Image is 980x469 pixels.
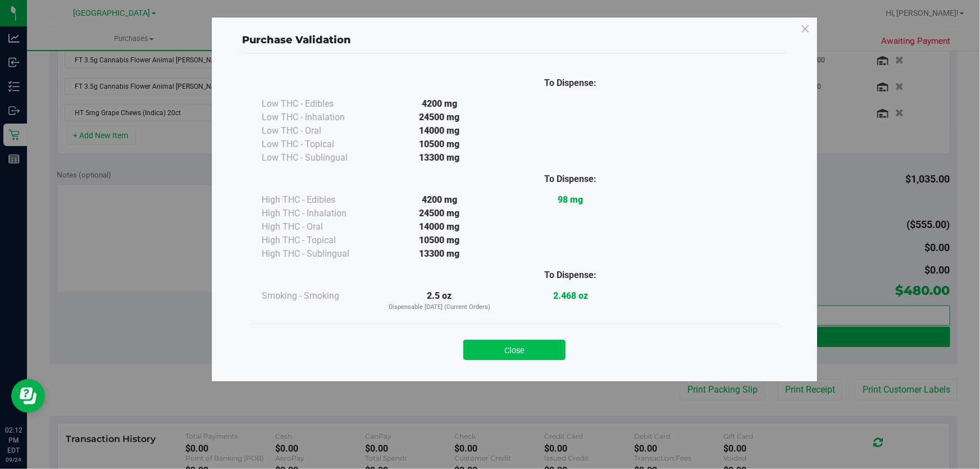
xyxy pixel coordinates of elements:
div: Low THC - Oral [262,124,374,138]
div: High THC - Edibles [262,193,374,207]
div: 14000 mg [374,124,505,138]
div: 13300 mg [374,247,505,261]
div: Low THC - Edibles [262,97,374,111]
div: 2.5 oz [374,289,505,312]
div: To Dispense: [505,172,636,186]
span: Purchase Validation [242,34,351,46]
div: Low THC - Topical [262,138,374,151]
div: To Dispense: [505,268,636,282]
p: Dispensable [DATE] (Current Orders) [374,303,505,312]
div: Smoking - Smoking [262,289,374,303]
div: 24500 mg [374,111,505,124]
iframe: Resource center [11,379,45,413]
div: 13300 mg [374,151,505,165]
div: Low THC - Sublingual [262,151,374,165]
div: 4200 mg [374,193,505,207]
div: 10500 mg [374,234,505,247]
div: 24500 mg [374,207,505,220]
div: High THC - Topical [262,234,374,247]
div: 14000 mg [374,220,505,234]
strong: 98 mg [558,194,583,205]
button: Close [463,340,566,360]
div: 4200 mg [374,97,505,111]
div: High THC - Sublingual [262,247,374,261]
div: To Dispense: [505,76,636,90]
div: Low THC - Inhalation [262,111,374,124]
div: 10500 mg [374,138,505,151]
div: High THC - Oral [262,220,374,234]
div: High THC - Inhalation [262,207,374,220]
strong: 2.468 oz [553,290,588,301]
